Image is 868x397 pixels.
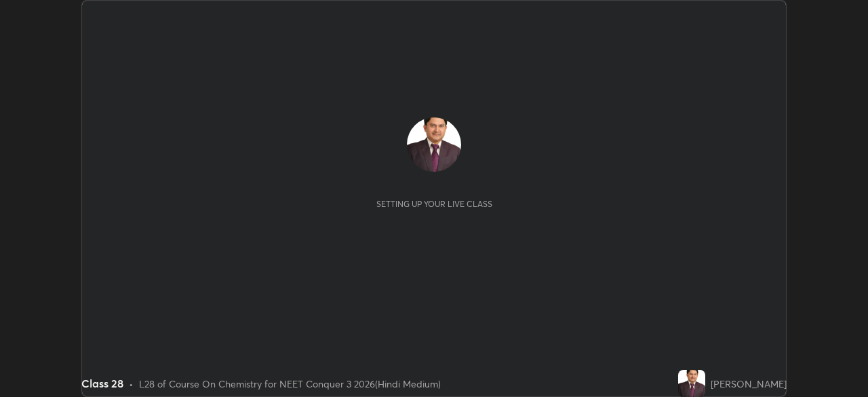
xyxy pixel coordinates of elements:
img: 682439f971974016be8beade0d312caf.jpg [678,370,705,397]
div: • [129,377,134,391]
div: [PERSON_NAME] [711,377,787,391]
div: Setting up your live class [376,199,492,209]
img: 682439f971974016be8beade0d312caf.jpg [407,117,461,172]
div: Class 28 [81,375,123,392]
div: L28 of Course On Chemistry for NEET Conquer 3 2026(Hindi Medium) [139,377,441,391]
